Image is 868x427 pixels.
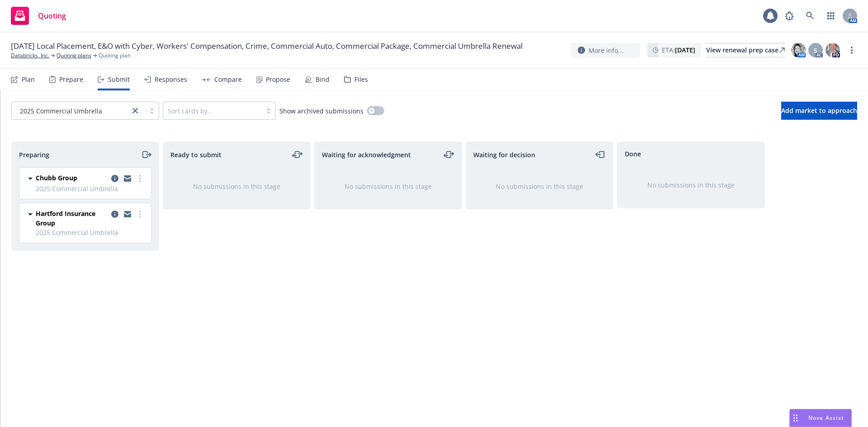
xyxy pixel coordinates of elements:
[279,106,363,116] span: Show archived submissions
[292,149,303,160] a: moveLeftRight
[109,173,120,184] a: copy logging email
[826,43,840,57] img: photo
[57,52,91,60] a: Quoting plans
[801,7,819,25] a: Search
[706,43,785,57] div: View renewal prep case
[16,106,125,116] span: 2025 Commercial Umbrella
[822,7,840,25] a: Switch app
[481,182,599,191] div: No submissions in this stage
[99,52,131,60] span: Quoting plan
[178,182,296,191] div: No submissions in this stage
[59,76,83,83] div: Prepare
[625,149,641,159] span: Done
[781,106,857,115] span: Add market to approach
[589,46,623,55] span: More info...
[443,149,454,160] a: moveLeftRight
[316,76,330,83] div: Bind
[170,150,222,160] span: Ready to submit
[814,46,817,55] span: S
[322,150,411,160] span: Waiting for acknowledgment
[595,149,606,160] a: moveLeft
[675,46,695,54] strong: [DATE]
[473,150,535,160] span: Waiting for decision
[109,209,120,220] a: copy logging email
[36,209,108,228] span: Hartford Insurance Group
[789,409,852,427] button: Nova Assist
[36,228,146,237] span: 2025 Commercial Umbrella
[122,173,133,184] a: copy logging email
[135,209,146,220] a: more
[11,52,49,60] a: Databricks, Inc.
[791,43,806,57] img: photo
[19,150,49,160] span: Preparing
[155,76,187,83] div: Responses
[20,106,102,116] span: 2025 Commercial Umbrella
[130,105,141,116] a: close
[571,43,640,58] button: More info...
[354,76,368,83] div: Files
[266,76,290,83] div: Propose
[329,182,447,191] div: No submissions in this stage
[214,76,242,83] div: Compare
[135,173,146,184] a: more
[7,3,70,28] a: Quoting
[122,209,133,220] a: copy logging email
[780,7,798,25] a: Report a Bug
[36,184,146,193] span: 2025 Commercial Umbrella
[632,180,750,190] div: No submissions in this stage
[846,45,857,56] a: more
[11,41,523,52] span: [DATE] Local Placement, E&O with Cyber, Workers' Compensation, Crime, Commercial Auto, Commercial...
[808,414,844,422] span: Nova Assist
[781,102,857,120] button: Add market to approach
[141,149,151,160] a: moveRight
[662,45,695,55] span: ETA :
[22,76,35,83] div: Plan
[36,173,77,183] span: Chubb Group
[108,76,130,83] div: Submit
[38,12,66,19] span: Quoting
[706,43,785,57] a: View renewal prep case
[790,409,801,427] div: Drag to move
